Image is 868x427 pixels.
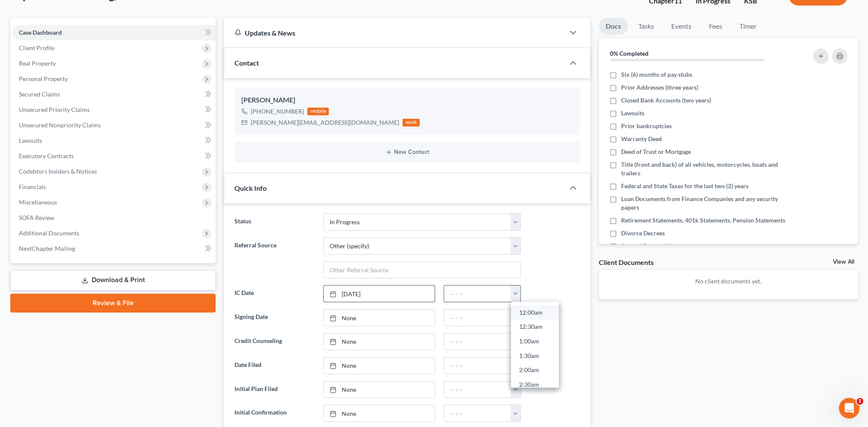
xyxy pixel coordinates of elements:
[234,59,259,67] span: Contact
[511,349,559,363] a: 1:30am
[621,96,711,105] span: Closed Bank Accounts (two years)
[324,405,435,421] a: None
[621,135,662,143] span: Warranty Deed
[12,133,216,148] a: Lawsuits
[664,18,698,35] a: Events
[251,118,399,127] div: [PERSON_NAME][EMAIL_ADDRESS][DOMAIN_NAME]
[307,108,329,115] div: mobile
[19,137,42,144] span: Lawsuits
[19,44,54,51] span: Client Profile
[230,285,318,302] label: IC Date
[10,270,216,290] a: Download & Print
[324,310,435,326] a: None
[733,18,763,35] a: Timer
[19,29,62,36] span: Case Dashboard
[402,119,420,126] div: work
[833,259,854,265] a: View All
[19,229,79,237] span: Additional Documents
[444,405,511,421] input: -- : --
[511,363,559,378] a: 2:00am
[324,334,435,350] a: None
[10,294,216,313] a: Review & File
[19,183,46,190] span: Financials
[19,60,56,67] span: Real Property
[621,216,785,225] span: Retirement Statements, 401k Statements, Pension Statements
[621,109,644,117] span: Lawsuits
[12,117,216,133] a: Unsecured Nonpriority Claims
[621,70,692,79] span: Six (6) months of pay stubs
[230,357,318,374] label: Date Filed
[19,152,74,159] span: Executory Contracts
[19,198,57,206] span: Miscellaneous
[324,358,435,374] a: None
[856,398,863,405] span: 1
[19,75,68,82] span: Personal Property
[610,50,649,57] strong: 0% Completed
[12,210,216,226] a: SOFA Review
[324,382,435,398] a: None
[511,377,559,392] a: 2:30am
[839,398,859,418] iframe: Intercom live chat
[19,90,60,98] span: Secured Claims
[606,277,851,286] p: No client documents yet.
[621,122,672,130] span: Prior bankruptcies
[241,149,573,156] button: New Contact
[19,168,97,175] span: Codebtors Insiders & Notices
[511,305,559,320] a: 12:00am
[234,184,267,192] span: Quick Info
[631,18,661,35] a: Tasks
[12,25,216,40] a: Case Dashboard
[621,83,698,92] span: Prior Addresses (three years)
[230,309,318,326] label: Signing Date
[444,310,511,326] input: -- : --
[230,381,318,398] label: Initial Plan Filed
[621,182,748,190] span: Federal and State Taxes for the last two (2) years
[621,147,691,156] span: Deed of Trust or Mortgage
[444,358,511,374] input: -- : --
[230,213,318,231] label: Status
[12,102,216,117] a: Unsecured Priority Claims
[230,405,318,422] label: Initial Confirmation
[599,258,654,267] div: Client Documents
[511,320,559,334] a: 12:30am
[324,286,435,302] a: [DATE]
[621,229,665,238] span: Divorce Decrees
[19,121,101,129] span: Unsecured Nonpriority Claims
[19,106,90,113] span: Unsecured Priority Claims
[251,107,304,116] div: [PHONE_NUMBER]
[621,160,786,177] span: Title (front and back) of all vehicles, motorcycles, boats and trailers
[19,245,75,252] span: NextChapter Mailing
[19,214,54,221] span: SOFA Review
[702,18,729,35] a: Fees
[621,242,685,250] span: Copy of Driver's License
[241,95,573,105] div: [PERSON_NAME]
[234,28,554,37] div: Updates & News
[511,334,559,349] a: 1:00am
[599,18,628,35] a: Docs
[230,333,318,350] label: Credit Counseling
[444,334,511,350] input: -- : --
[230,238,318,279] label: Referral Source
[444,286,511,302] input: -- : --
[621,195,786,212] span: Loan Documents from Finance Companies and any security papers
[444,382,511,398] input: -- : --
[12,241,216,256] a: NextChapter Mailing
[12,148,216,164] a: Executory Contracts
[12,87,216,102] a: Secured Claims
[324,262,521,278] input: Other Referral Source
